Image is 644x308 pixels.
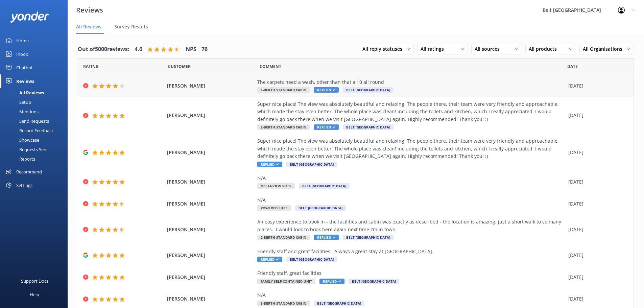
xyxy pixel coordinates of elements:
a: All Reviews [4,88,68,97]
h4: Out of 5000 reviews: [78,45,129,54]
div: Chatbot [16,61,33,74]
span: Replied [257,162,282,167]
span: Belt [GEOGRAPHIC_DATA] [343,235,393,240]
span: [PERSON_NAME] [167,178,254,186]
a: Mentions [4,107,68,116]
span: 4-Berth Standard Cabin [257,87,310,93]
span: [PERSON_NAME] [167,200,254,208]
span: Family Self-Contained Unit [257,279,315,284]
div: Friendly staff, great facilities [257,269,565,277]
div: Inbox [16,47,28,61]
a: Send Requests [4,116,68,126]
h3: Reviews [76,5,103,16]
span: Belt [GEOGRAPHIC_DATA] [343,124,393,130]
div: Super nice place! The view was absolutely beautiful and relaxing. The people there, their team we... [257,100,565,123]
div: [DATE] [568,295,625,303]
div: Reviews [16,74,34,88]
span: Date [168,63,191,70]
span: Date [83,63,99,70]
a: Showcase [4,135,68,145]
span: Oceanview Sites [257,183,295,189]
span: All sources [475,45,504,53]
span: Belt [GEOGRAPHIC_DATA] [343,87,393,93]
span: [PERSON_NAME] [167,149,254,156]
span: Date [567,63,578,70]
span: All reply statuses [362,45,406,53]
div: Home [16,34,29,47]
div: Send Requests [4,116,49,126]
span: Powered Sites [257,205,291,211]
span: [PERSON_NAME] [167,274,254,281]
span: Belt [GEOGRAPHIC_DATA] [299,183,350,189]
div: [DATE] [568,178,625,186]
div: [DATE] [568,252,625,259]
span: Question [260,63,281,70]
div: [DATE] [568,112,625,119]
div: [DATE] [568,200,625,208]
div: N/A [257,174,565,182]
span: 2-Berth Standard Cabin [257,124,310,130]
span: Belt [GEOGRAPHIC_DATA] [286,257,337,262]
a: Setup [4,97,68,107]
span: All ratings [421,45,448,53]
div: Help [30,288,39,301]
span: Survey Results [114,23,148,30]
div: [DATE] [568,82,625,90]
span: 2-Berth Standard Cabin [257,235,310,240]
div: N/A [257,291,565,299]
span: [PERSON_NAME] [167,295,254,303]
div: Setup [4,97,31,107]
span: All products [529,45,561,53]
span: Replied [319,279,344,284]
span: Replied [314,235,339,240]
div: Settings [16,179,32,192]
span: All Reviews [76,23,101,30]
h4: 76 [201,45,208,54]
a: Reports [4,154,68,164]
span: Replied [314,124,339,130]
div: Showcase [4,135,39,145]
div: Support Docs [21,274,48,288]
div: [DATE] [568,274,625,281]
div: [DATE] [568,226,625,233]
span: [PERSON_NAME] [167,82,254,90]
span: [PERSON_NAME] [167,112,254,119]
div: The carpets need a wash, other than that a 10 all round [257,78,565,86]
div: Requests Sent [4,145,48,154]
div: N/A [257,196,565,204]
div: Mentions [4,107,39,116]
div: All Reviews [4,88,44,97]
div: [DATE] [568,149,625,156]
span: Belt [GEOGRAPHIC_DATA] [314,301,364,306]
span: Replied [257,257,282,262]
div: Friendly staff and great facilities. Always a great stay at [GEOGRAPHIC_DATA]. [257,248,565,255]
span: All Organisations [583,45,626,53]
span: 3-Berth Standard Cabin [257,301,310,306]
span: [PERSON_NAME] [167,252,254,259]
span: [PERSON_NAME] [167,226,254,233]
img: yonder-white-logo.png [10,11,49,23]
div: An easy experience to book in - the facilities and cabin was exactly as described - the location ... [257,218,565,233]
a: Record Feedback [4,126,68,135]
div: Record Feedback [4,126,54,135]
div: Reports [4,154,35,164]
span: Belt [GEOGRAPHIC_DATA] [295,205,346,211]
div: Super nice place! The view was absolutely beautiful and relaxing. The people there, their team we... [257,137,565,160]
div: Recommend [16,165,42,179]
span: Replied [314,87,339,93]
span: Belt [GEOGRAPHIC_DATA] [286,162,337,167]
h4: NPS [186,45,196,54]
span: Belt [GEOGRAPHIC_DATA] [349,279,399,284]
h4: 4.6 [135,45,142,54]
a: Requests Sent [4,145,68,154]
